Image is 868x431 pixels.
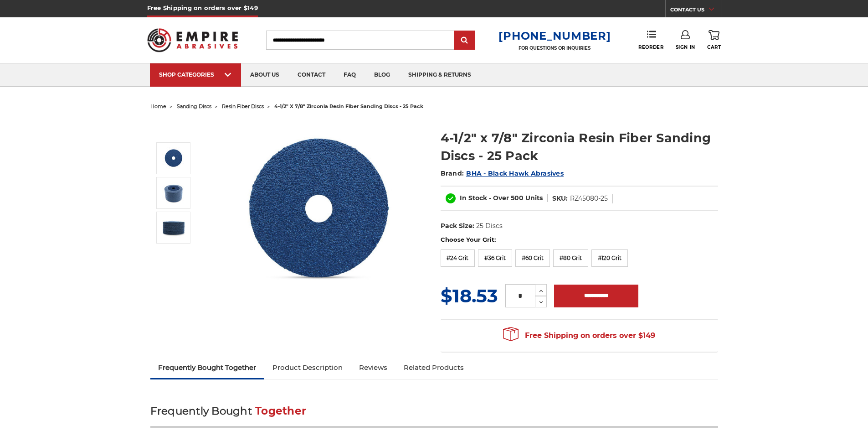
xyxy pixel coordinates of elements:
[399,63,480,87] a: shipping & returns
[162,147,185,170] img: 4-1/2" zirc resin fiber disc
[638,30,663,50] a: Reorder
[351,358,395,378] a: Reviews
[638,44,663,50] span: Reorder
[395,358,472,378] a: Related Products
[441,129,718,165] h1: 4-1/2" x 7/8" Zirconia Resin Fiber Sanding Discs - 25 Pack
[147,22,238,58] img: Empire Abrasives
[162,216,185,239] img: 4.5" zirconia resin fiber discs
[570,194,608,203] dd: RZ45080-25
[177,103,211,109] a: sanding discs
[150,358,265,378] a: Frequently Bought Together
[489,194,509,202] span: - Over
[498,45,611,51] p: FOR QUESTIONS OR INQUIRIES
[466,169,564,177] a: BHA - Black Hawk Abrasives
[511,194,524,202] span: 500
[241,63,288,87] a: about us
[441,285,498,307] span: $18.53
[365,63,399,87] a: blog
[552,194,568,203] dt: SKU:
[228,119,411,301] img: 4-1/2" zirc resin fiber disc
[255,405,306,417] span: Together
[288,63,334,87] a: contact
[498,29,611,42] a: [PHONE_NUMBER]
[150,103,166,109] a: home
[525,194,543,202] span: Units
[503,327,655,345] span: Free Shipping on orders over $149
[162,182,185,204] img: 4.5 inch zirconia resin fiber discs
[676,44,695,50] span: Sign In
[707,44,721,50] span: Cart
[476,221,503,231] dd: 25 Discs
[460,194,487,202] span: In Stock
[670,5,721,17] a: CONTACT US
[222,103,264,109] a: resin fiber discs
[456,31,474,50] input: Submit
[274,103,423,109] span: 4-1/2" x 7/8" zirconia resin fiber sanding discs - 25 pack
[441,169,464,177] span: Brand:
[441,221,474,231] dt: Pack Size:
[159,71,232,78] div: SHOP CATEGORIES
[441,235,718,244] label: Choose Your Grit:
[264,358,351,378] a: Product Description
[707,30,721,50] a: Cart
[334,63,365,87] a: faq
[150,405,252,417] span: Frequently Bought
